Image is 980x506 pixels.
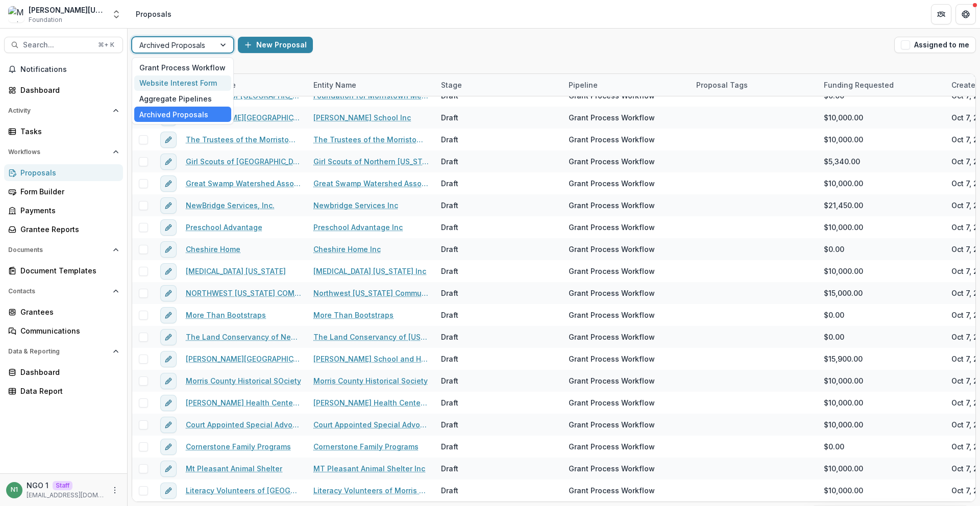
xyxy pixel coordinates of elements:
[824,353,863,364] div: $15,900.00
[53,481,72,490] p: Staff
[160,154,177,170] button: edit
[4,202,123,219] a: Payments
[186,200,275,211] a: NewBridge Services, Inc.
[824,419,863,430] div: $10,000.00
[160,307,177,323] button: edit
[313,288,429,298] a: Northwest [US_STATE] Community Action Program Inc
[313,332,429,342] a: The Land Conservancy of [US_STATE]
[435,74,562,96] div: Stage
[562,80,604,90] div: Pipeline
[441,178,458,189] div: Draft
[8,107,109,114] span: Activity
[313,156,429,167] a: Girl Scouts of Northern [US_STATE] Inc
[441,375,458,386] div: Draft
[20,85,115,95] div: Dashboard
[132,7,176,21] nav: breadcrumb
[824,310,844,320] div: $0.00
[27,480,48,491] p: NGO 1
[569,156,655,167] div: Grant Process Workflow
[569,288,655,298] div: Grant Process Workflow
[307,74,435,96] div: Entity Name
[4,183,123,200] a: Form Builder
[313,419,429,430] a: Court Appointed Special Advocates of [PERSON_NAME] and Sussex Counties Inc
[4,123,123,140] a: Tasks
[160,175,177,192] button: edit
[569,178,655,189] div: Grant Process Workflow
[20,186,115,197] div: Form Builder
[4,103,123,119] button: Open Activity
[4,262,123,279] a: Document Templates
[435,80,468,90] div: Stage
[20,167,115,178] div: Proposals
[307,80,362,90] div: Entity Name
[160,483,177,499] button: edit
[824,463,863,474] div: $10,000.00
[134,60,231,75] div: Grant Process Workflow
[20,386,115,396] div: Data Report
[569,310,655,320] div: Grant Process Workflow
[160,417,177,433] button: edit
[931,4,951,24] button: Partners
[313,485,429,496] a: Literacy Volunteers of Morris County Inc
[818,80,900,90] div: Funding Requested
[160,285,177,301] button: edit
[11,487,18,493] div: NGO 1
[4,283,123,299] button: Open Contacts
[4,164,123,181] a: Proposals
[569,485,655,496] div: Grant Process Workflow
[569,244,655,255] div: Grant Process Workflow
[4,343,123,360] button: Open Data & Reporting
[824,266,863,276] div: $10,000.00
[160,461,177,477] button: edit
[160,197,177,214] button: edit
[441,134,458,145] div: Draft
[562,74,690,96] div: Pipeline
[160,219,177,236] button: edit
[186,134,301,145] a: The Trustees of the Morristown Green, Inc.
[8,148,109,156] span: Workflows
[313,353,429,364] a: [PERSON_NAME] School and Hospital Inc
[313,200,398,211] a: Newbridge Services Inc
[569,222,655,233] div: Grant Process Workflow
[186,266,286,276] a: [MEDICAL_DATA] [US_STATE]
[313,244,381,255] a: Cheshire Home Inc
[441,156,458,167] div: Draft
[20,325,115,336] div: Communications
[4,37,123,53] button: Search...
[569,112,655,123] div: Grant Process Workflow
[441,222,458,233] div: Draft
[313,222,403,233] a: Preschool Advantage Inc
[180,74,307,96] div: Proposal Title
[824,156,860,167] div: $5,340.00
[569,353,655,364] div: Grant Process Workflow
[441,397,458,408] div: Draft
[109,484,121,496] button: More
[186,156,301,167] a: Girl Scouts of [GEOGRAPHIC_DATA][US_STATE]
[441,353,458,364] div: Draft
[313,112,411,123] a: [PERSON_NAME] School Inc
[441,310,458,320] div: Draft
[313,178,429,189] a: Great Swamp Watershed Association
[818,74,945,96] div: Funding Requested
[4,303,123,320] a: Grantees
[186,244,240,255] a: Cheshire Home
[20,205,115,216] div: Payments
[824,397,863,408] div: $10,000.00
[4,242,123,258] button: Open Documents
[4,383,123,399] a: Data Report
[109,4,124,24] button: Open entity switcher
[20,265,115,276] div: Document Templates
[160,241,177,258] button: edit
[186,310,266,320] a: More Than Bootstraps
[690,74,818,96] div: Proposal Tags
[894,37,976,53] button: Assigned to me
[20,224,115,235] div: Grantee Reports
[134,91,231,107] div: Aggregate Pipelines
[690,80,754,90] div: Proposal Tags
[136,9,171,19] div: Proposals
[186,441,291,452] a: Cornerstone Family Programs
[134,107,231,122] div: Archived Proposals
[4,144,123,160] button: Open Workflows
[186,375,301,386] a: Morris County Historical SOciety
